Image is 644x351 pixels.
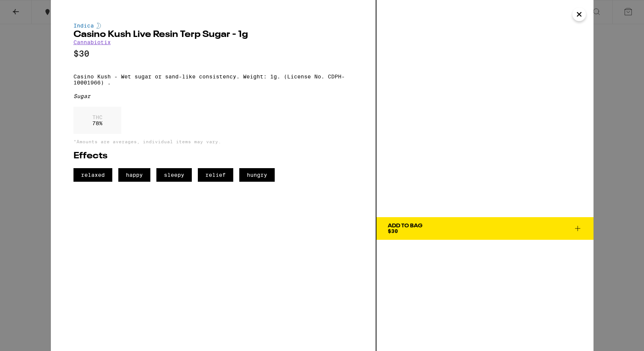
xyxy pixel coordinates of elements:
span: Hi. Need any help? [5,5,54,11]
a: Cannabiotix [73,39,111,45]
div: 78 % [73,107,121,134]
img: indicaColor.svg [96,23,101,29]
span: relief [198,168,233,182]
div: Add To Bag [388,223,422,228]
h2: Effects [73,152,353,161]
button: Add To Bag$30 [376,217,594,240]
div: Sugar [73,93,353,99]
p: $30 [73,49,353,58]
p: THC [92,114,102,120]
button: Close [572,8,586,21]
p: *Amounts are averages, individual items may vary. [73,139,353,144]
span: sleepy [156,168,192,182]
span: $30 [388,228,398,234]
h2: Casino Kush Live Resin Terp Sugar - 1g [73,30,353,39]
span: happy [118,168,150,182]
p: Casino Kush - Wet sugar or sand-like consistency. Weight: 1g. (License No. CDPH-10001966) . [73,74,353,86]
span: relaxed [73,168,112,182]
div: Indica [73,23,353,29]
span: hungry [239,168,275,182]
